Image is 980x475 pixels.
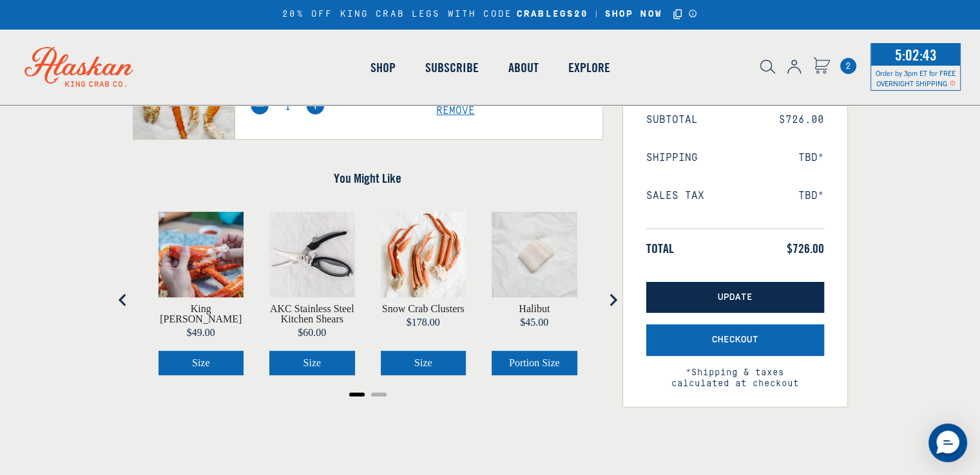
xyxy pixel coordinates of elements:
[492,351,577,375] button: Select Halibut portion size
[349,393,365,396] button: Go to page 1
[509,357,560,368] span: Portion Size
[251,97,269,115] img: minus
[187,327,215,338] span: $49.00
[553,31,625,104] a: Explore
[646,190,704,202] span: Sales Tax
[269,212,355,297] img: AKC Stainless Steel Kitchen Shears
[517,9,588,20] strong: CRABLEGS20
[414,357,432,368] span: Size
[718,292,753,303] span: Update
[787,241,824,256] span: $726.00
[760,60,775,74] img: search
[159,304,244,324] a: View King Crab Knuckles
[646,114,698,126] span: Subtotal
[159,212,244,297] img: King Crab Knuckles
[519,304,550,314] a: View Halibut
[492,212,577,297] img: Halibut
[646,282,824,313] button: Update
[192,357,210,368] span: Size
[600,287,626,313] button: Next slide
[303,357,321,368] span: Size
[110,287,136,313] button: Go to last slide
[269,304,355,324] a: View AKC Stainless Steel Kitchen Shears
[600,9,667,20] a: SHOP NOW
[494,31,553,104] a: About
[950,79,956,88] span: Shipping Notice Icon
[605,9,662,19] strong: SHOP NOW
[407,317,440,328] span: $178.00
[410,31,494,104] a: Subscribe
[712,335,758,346] span: Checkout
[646,241,674,256] span: Total
[146,199,257,388] div: product
[840,58,856,74] span: 2
[436,105,602,117] a: Remove
[646,324,824,356] button: Checkout
[928,424,967,462] div: Messenger Dummy Widget
[779,114,824,126] span: $726.00
[382,304,465,314] a: View Snow Crab Clusters
[520,317,548,328] span: $45.00
[368,199,479,388] div: product
[306,97,324,115] img: plus
[282,7,697,22] div: 20% OFF KING CRAB LEGS WITH CODE |
[479,199,590,388] div: product
[876,68,956,88] span: Order by 3pm ET for FREE OVERNIGHT SHIPPING
[381,212,466,297] img: Snow Crab Clusters
[256,199,368,388] div: product
[646,356,824,389] span: *Shipping & taxes calculated at checkout
[813,57,830,76] a: Cart
[159,351,244,375] button: Select King Crab Knuckles size
[381,351,466,375] button: Select Snow Crab Clusters size
[269,351,355,375] button: Select AKC Stainless Steel Kitchen Shears size
[646,152,698,164] span: Shipping
[298,327,326,338] span: $60.00
[371,393,387,396] button: Go to page 2
[133,171,603,186] h4: You Might Like
[133,388,603,398] ul: Select a slide to show
[688,9,698,18] a: Announcement Bar Modal
[892,42,940,68] span: 5:02:43
[787,60,801,74] img: account
[6,29,151,105] img: Alaskan King Crab Co. logo
[840,58,856,74] a: Cart
[356,31,410,104] a: Shop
